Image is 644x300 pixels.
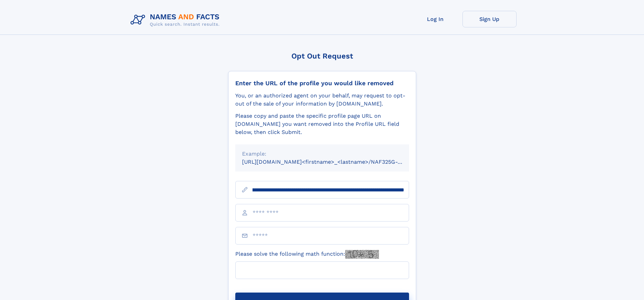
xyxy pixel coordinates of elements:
[408,11,462,27] a: Log In
[242,150,402,158] div: Example:
[462,11,517,27] a: Sign Up
[228,52,416,60] div: Opt Out Request
[235,112,409,136] div: Please copy and paste the specific profile page URL on [DOMAIN_NAME] you want removed into the Pr...
[235,250,379,259] label: Please solve the following math function:
[235,92,409,108] div: You, or an authorized agent on your behalf, may request to opt-out of the sale of your informatio...
[235,79,409,87] div: Enter the URL of the profile you would like removed
[128,11,225,29] img: Logo Names and Facts
[242,159,422,165] small: [URL][DOMAIN_NAME]<firstname>_<lastname>/NAF325G-xxxxxxxx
